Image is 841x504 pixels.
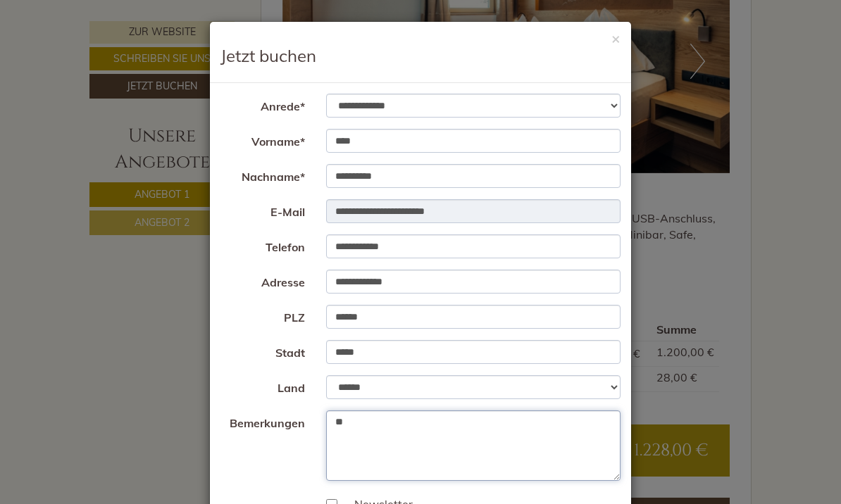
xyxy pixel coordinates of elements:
label: Telefon [210,234,316,256]
label: Nachname* [210,164,316,185]
label: Stadt [210,340,316,361]
label: Anrede* [210,94,316,115]
h3: Jetzt buchen [220,46,621,65]
label: E-Mail [210,199,316,220]
label: Land [210,375,316,396]
label: Bemerkungen [210,410,316,431]
label: Vorname* [210,129,316,150]
button: × [611,31,621,46]
label: Adresse [210,270,316,291]
label: PLZ [210,305,316,326]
